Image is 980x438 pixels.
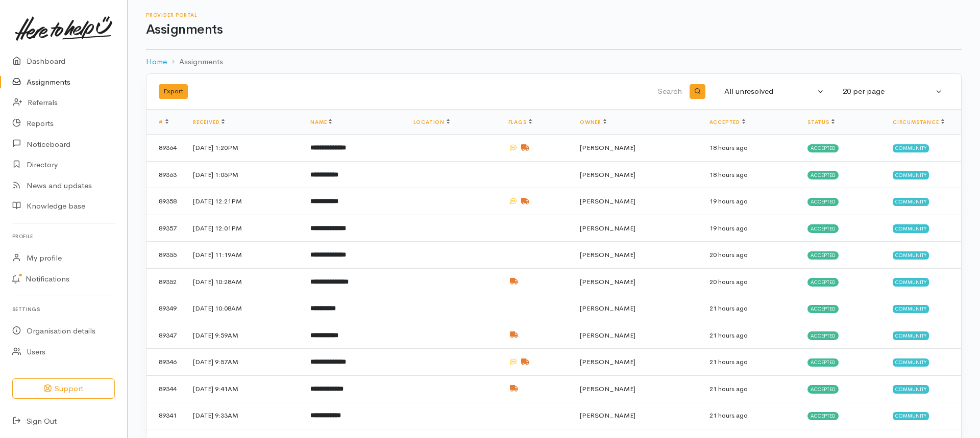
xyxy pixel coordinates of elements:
[146,322,185,349] td: 89347
[807,144,839,152] span: Accepted
[709,304,748,313] time: 21 hours ago
[185,375,302,402] td: [DATE] 9:41AM
[146,215,185,242] td: 89357
[580,357,635,366] span: [PERSON_NAME]
[146,402,185,429] td: 89341
[146,375,185,402] td: 89344
[146,56,167,68] a: Home
[146,135,185,162] td: 89364
[159,84,188,99] button: Export
[807,119,835,125] a: Status
[185,135,302,162] td: [DATE] 1:20PM
[893,171,929,179] span: Community
[837,82,949,101] button: 20 per page
[709,331,748,340] time: 21 hours ago
[580,411,635,420] span: [PERSON_NAME]
[580,143,635,152] span: [PERSON_NAME]
[185,242,302,269] td: [DATE] 11:19AM
[146,12,962,18] h6: Provider Portal
[310,119,332,125] a: Name
[185,215,302,242] td: [DATE] 12:01PM
[185,322,302,349] td: [DATE] 9:59AM
[146,22,962,37] h1: Assignments
[709,411,748,420] time: 21 hours ago
[893,278,929,286] span: Community
[146,50,962,74] nav: breadcrumb
[167,56,223,68] li: Assignments
[893,144,929,152] span: Community
[580,331,635,340] span: [PERSON_NAME]
[893,385,929,393] span: Community
[580,170,635,179] span: [PERSON_NAME]
[709,197,748,205] time: 19 hours ago
[146,161,185,188] td: 89363
[580,224,635,233] span: [PERSON_NAME]
[146,295,185,322] td: 89349
[12,302,115,316] h6: Settings
[893,198,929,206] span: Community
[807,331,839,340] span: Accepted
[807,198,839,206] span: Accepted
[146,349,185,376] td: 89346
[709,250,748,259] time: 20 hours ago
[807,251,839,260] span: Accepted
[185,402,302,429] td: [DATE] 9:33AM
[146,188,185,215] td: 89358
[709,119,745,125] a: Accepted
[807,412,839,420] span: Accepted
[807,224,839,233] span: Accepted
[159,119,168,125] a: #
[185,188,302,215] td: [DATE] 12:21PM
[193,119,225,125] a: Received
[709,143,748,152] time: 18 hours ago
[185,295,302,322] td: [DATE] 10:08AM
[508,119,532,125] a: Flags
[807,385,839,393] span: Accepted
[580,304,635,313] span: [PERSON_NAME]
[843,86,934,97] div: 20 per page
[580,277,635,286] span: [PERSON_NAME]
[718,82,830,101] button: All unresolved
[709,224,748,233] time: 19 hours ago
[146,268,185,295] td: 89352
[893,331,929,340] span: Community
[893,224,929,233] span: Community
[807,171,839,179] span: Accepted
[893,358,929,367] span: Community
[893,119,944,125] a: Circumstance
[438,80,684,104] input: Search
[580,384,635,393] span: [PERSON_NAME]
[807,358,839,367] span: Accepted
[12,378,115,399] button: Support
[413,119,450,125] a: Location
[185,268,302,295] td: [DATE] 10:28AM
[580,119,606,125] a: Owner
[580,250,635,259] span: [PERSON_NAME]
[893,305,929,313] span: Community
[580,197,635,205] span: [PERSON_NAME]
[893,251,929,260] span: Community
[709,357,748,366] time: 21 hours ago
[724,86,815,97] div: All unresolved
[185,161,302,188] td: [DATE] 1:05PM
[893,412,929,420] span: Community
[709,384,748,393] time: 21 hours ago
[807,305,839,313] span: Accepted
[709,170,748,179] time: 18 hours ago
[185,349,302,376] td: [DATE] 9:57AM
[709,277,748,286] time: 20 hours ago
[807,278,839,286] span: Accepted
[146,242,185,269] td: 89355
[12,229,115,243] h6: Profile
